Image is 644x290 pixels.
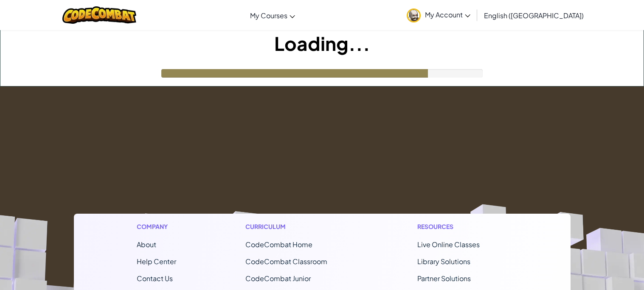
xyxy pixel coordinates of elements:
[137,222,176,231] h1: Company
[484,11,584,20] span: English ([GEOGRAPHIC_DATA])
[417,240,480,249] a: Live Online Classes
[425,10,470,19] span: My Account
[417,274,471,283] a: Partner Solutions
[417,257,470,266] a: Library Solutions
[246,4,299,27] a: My Courses
[245,240,312,249] span: CodeCombat Home
[417,222,508,231] h1: Resources
[137,274,173,283] span: Contact Us
[245,257,327,266] a: CodeCombat Classroom
[0,30,644,56] h1: Loading...
[137,257,176,266] a: Help Center
[250,11,287,20] span: My Courses
[137,240,156,249] a: About
[245,274,311,283] a: CodeCombat Junior
[402,2,475,28] a: My Account
[245,222,348,231] h1: Curriculum
[480,4,588,27] a: English ([GEOGRAPHIC_DATA])
[62,6,137,24] img: CodeCombat logo
[407,8,421,22] img: avatar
